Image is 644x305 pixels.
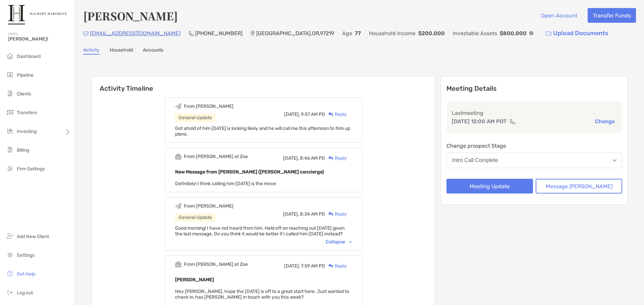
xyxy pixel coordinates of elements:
[175,169,324,175] b: New Message from [PERSON_NAME] ([PERSON_NAME] concierge)
[8,36,71,42] span: [PERSON_NAME]!
[175,213,215,222] div: General Update
[452,117,507,126] p: [DATE] 12:00 AM PDT
[541,26,613,41] a: Upload Documents
[175,153,181,160] img: Event icon
[536,8,582,23] button: Open Account
[6,89,14,97] img: clients icon
[452,157,498,163] div: Intro Call Complete
[251,31,255,36] img: Location Icon
[83,8,178,23] h4: [PERSON_NAME]
[256,29,334,37] p: [GEOGRAPHIC_DATA] , OR , 97219
[195,29,243,37] p: [PHONE_NUMBER]
[189,31,194,36] img: Phone Icon
[284,111,300,117] span: [DATE],
[175,103,181,109] img: Event icon
[6,108,14,116] img: transfers icon
[325,262,347,270] div: Reply
[326,239,352,245] div: Collapse
[446,84,622,93] p: Meeting Details
[17,166,45,172] span: Firm Settings
[83,31,89,35] img: Email Icon
[6,270,14,278] img: get-help icon
[446,153,622,168] button: Intro Call Complete
[184,154,248,159] div: From [PERSON_NAME] at Zoe
[588,8,636,23] button: Transfer Funds
[328,112,333,117] img: Reply icon
[175,277,214,283] b: [PERSON_NAME]
[6,288,14,296] img: logout icon
[342,29,352,37] p: Age
[509,119,516,124] img: communication type
[328,156,333,160] img: Reply icon
[283,155,299,161] span: [DATE],
[184,261,248,267] div: From [PERSON_NAME] at Zoe
[453,29,497,37] p: Investable Assets
[325,155,347,162] div: Reply
[328,212,333,216] img: Reply icon
[17,110,37,116] span: Transfers
[143,47,163,55] a: Accounts
[17,290,33,296] span: Log out
[175,181,276,186] span: Definitely! I think calling him [DATE] is the move
[92,76,435,92] h6: Activity Timeline
[175,203,181,209] img: Event icon
[452,109,617,117] p: Last meeting
[300,155,325,161] span: 8:46 AM PD
[325,111,347,118] div: Reply
[175,225,344,237] span: Good morning! I have not heard from him. Held off on reaching out [DATE] given the last message. ...
[355,29,361,37] p: 77
[529,31,533,35] img: Info Icon
[17,72,34,78] span: Pipeline
[593,118,617,125] button: Change
[328,264,333,268] img: Reply icon
[83,47,100,55] a: Activity
[6,146,14,154] img: billing icon
[17,147,29,153] span: Billing
[17,129,37,134] span: Investing
[446,142,622,150] p: Change prospect Stage
[546,31,551,36] img: button icon
[17,271,35,277] span: Get Help
[110,47,133,55] a: Household
[284,263,300,269] span: [DATE],
[325,211,347,218] div: Reply
[283,211,299,217] span: [DATE],
[612,159,616,162] img: Open dropdown arrow
[6,127,14,135] img: investing icon
[349,241,352,243] img: Chevron icon
[6,232,14,240] img: add_new_client icon
[6,164,14,172] img: firm-settings icon
[300,211,325,217] span: 8:34 AM PD
[17,54,41,59] span: Dashboard
[90,29,180,37] p: [EMAIL_ADDRESS][DOMAIN_NAME]
[6,52,14,60] img: dashboard icon
[17,234,49,239] span: Add New Client
[17,91,31,97] span: Clients
[6,251,14,259] img: settings icon
[301,111,325,117] span: 9:57 AM PD
[175,113,215,122] div: General Update
[301,263,325,269] span: 7:59 AM PD
[418,29,445,37] p: $200,000
[184,103,233,109] div: From [PERSON_NAME]
[500,29,527,37] p: $800,000
[175,261,181,268] img: Event icon
[17,252,35,258] span: Settings
[369,29,416,37] p: Household Income
[8,3,67,27] img: Zoe Logo
[536,179,622,194] button: Message [PERSON_NAME]
[446,179,533,194] button: Meeting Update
[175,126,350,137] span: Got ahold of him [DATE] is looking likely and he will call me this afternoon to firm up plans.
[184,203,233,209] div: From [PERSON_NAME]
[6,71,14,79] img: pipeline icon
